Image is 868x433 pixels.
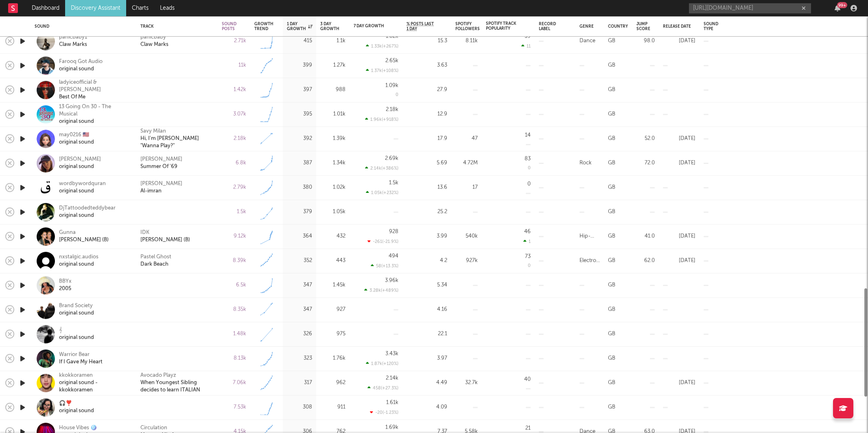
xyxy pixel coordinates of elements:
[320,61,345,70] div: 1.27k
[455,256,478,266] div: 927k
[367,239,398,244] div: -261 ( -21.9 % )
[287,402,312,412] div: 308
[608,109,615,119] div: GB
[59,103,130,125] a: 13 Going On 30 - The Musicaloriginal sound
[385,156,398,161] div: 2.69k
[608,24,628,29] div: Country
[608,256,615,266] div: GB
[222,109,246,119] div: 3.07k
[254,22,275,31] div: Growth Trend
[222,402,246,412] div: 7.53k
[222,378,246,388] div: 7.06k
[386,34,398,39] div: 1.82k
[287,36,312,46] div: 415
[140,34,166,41] div: panicbaby
[59,205,116,219] a: DjTattoodedteddybearoriginal sound
[320,232,345,241] div: 432
[407,134,447,144] div: 17.9
[222,207,246,217] div: 1.5k
[59,180,106,195] a: wordbywordquranoriginal sound
[636,232,655,241] div: 41.0
[486,21,518,31] div: Spotify Track Popularity
[287,134,312,144] div: 392
[407,85,447,95] div: 27.9
[455,232,478,241] div: 540k
[386,376,398,381] div: 2.14k
[222,158,246,168] div: 6.8k
[579,256,600,266] div: Electronic
[455,183,478,192] div: 17
[320,305,345,315] div: 927
[608,207,615,217] div: GB
[407,329,447,339] div: 22.1
[222,256,246,266] div: 8.39k
[525,426,531,431] div: 21
[59,400,94,415] a: 🎧❣️original sound
[59,205,116,212] div: DjTattoodedteddybear
[636,22,650,31] div: Jump Score
[59,103,130,118] div: 13 Going On 30 - The Musical
[59,359,103,366] div: If I Gave My Heart
[320,378,345,388] div: 962
[320,109,345,119] div: 1.01k
[539,22,559,31] div: Record Label
[320,183,345,192] div: 1.02k
[59,351,103,359] div: Warrior Bear
[608,232,615,241] div: GB
[455,158,478,168] div: 4.72M
[59,278,72,285] div: BBYx
[366,361,398,366] div: 1.87k ( +120 % )
[222,183,246,192] div: 2.79k
[140,180,182,188] a: [PERSON_NAME]
[59,351,103,366] a: Warrior BearIf I Gave My Heart
[287,280,312,290] div: 347
[59,131,94,139] div: may0216 🇺🇸
[320,354,345,363] div: 1.76k
[59,34,87,48] a: panicbaby1Claw Marks
[59,34,87,41] div: panicbaby1
[407,256,447,266] div: 4.2
[636,158,655,168] div: 72.0
[222,61,246,70] div: 11k
[407,354,447,363] div: 3.97
[59,379,130,394] div: original sound - kkokkoramen
[287,109,312,119] div: 395
[222,354,246,363] div: 8.13k
[59,212,116,219] div: original sound
[140,188,162,195] a: Al-imran
[527,182,531,187] div: 0
[608,134,615,144] div: GB
[455,134,478,144] div: 47
[407,158,447,168] div: 5.69
[59,372,130,394] a: kkokkoramenoriginal sound - kkokkoramen
[59,254,98,261] div: nxstalgic.audios
[59,334,94,341] div: original sound
[389,229,398,234] div: 928
[528,166,531,171] div: 0
[407,402,447,412] div: 4.09
[524,229,531,234] div: 46
[287,354,312,363] div: 323
[140,372,176,379] a: Avocado Playz
[59,236,109,244] div: [PERSON_NAME] (B)
[365,166,398,171] div: 2.14k ( +386 % )
[222,22,236,31] div: Sound Posts
[59,229,109,236] div: Gunna
[59,285,72,293] div: 2005
[140,254,171,261] a: Pastel Ghost
[59,372,130,379] div: kkokkoramen
[320,134,345,144] div: 1.39k
[366,44,398,49] div: 1.33k ( +267 % )
[59,188,106,195] div: original sound
[525,34,531,39] div: 59
[59,180,106,188] div: wordbywordquran
[222,36,246,46] div: 2.71k
[59,58,103,66] div: Farooq Got Audio
[140,379,214,394] div: When Youngest Sibling decides to learn ITALIAN
[59,139,94,146] div: original sound
[140,163,177,171] a: Summer Of '69
[59,156,101,163] div: [PERSON_NAME]
[59,94,130,101] div: Best Of Me
[663,256,695,266] div: [DATE]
